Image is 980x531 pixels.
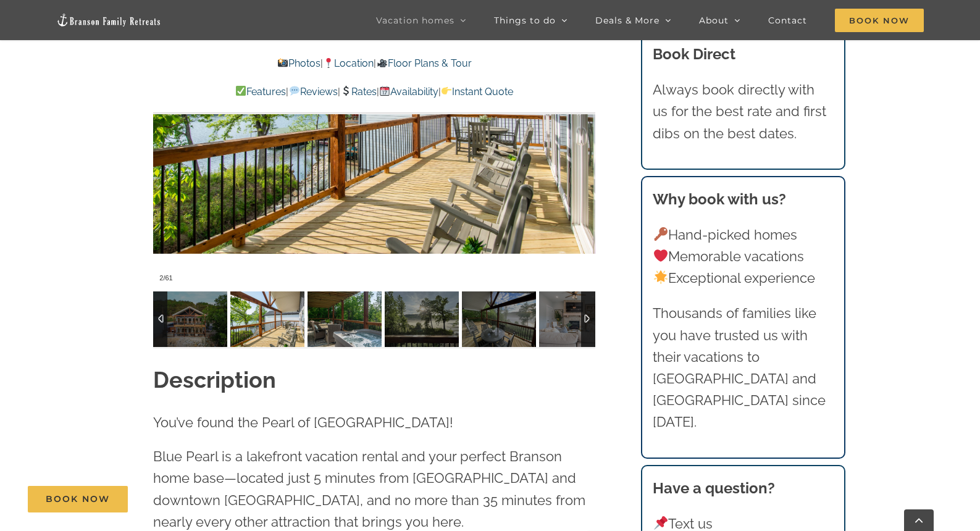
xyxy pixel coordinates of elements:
img: 💲 [341,86,351,96]
span: About [699,16,729,25]
p: Thousands of families like you have trusted us with their vacations to [GEOGRAPHIC_DATA] and [GEO... [653,303,833,433]
img: Lake-Taneycomo-lakefront-vacation-home-rental-Branson-Family-Retreats-1013-scaled.jpg-nggid041010... [153,291,227,347]
img: 🎥 [377,58,387,68]
img: 🌟 [654,270,668,284]
p: Hand-picked homes Memorable vacations Exceptional experience [653,224,833,290]
a: Instant Quote [441,86,513,98]
span: Vacation homes [376,16,454,25]
a: Features [235,86,286,98]
img: ✅ [236,86,246,96]
span: You’ve found the Pearl of [GEOGRAPHIC_DATA]! [153,414,453,430]
img: 📍 [324,58,333,68]
h3: Book Direct [653,43,833,65]
a: Photos [277,57,320,69]
a: Reviews [288,86,337,98]
p: | | [153,56,595,72]
img: 📆 [380,86,390,96]
a: Location [323,57,374,69]
a: Rates [340,86,377,98]
img: Blue-Pearl-vacation-home-rental-Lake-Taneycomo-2155-scaled.jpg-nggid03945-ngg0dyn-120x90-00f0w010... [308,291,382,347]
img: Blue-Pearl-vacation-home-rental-Lake-Taneycomo-2145-scaled.jpg-nggid03931-ngg0dyn-120x90-00f0w010... [230,291,304,347]
img: 👉 [442,86,451,96]
span: Deals & More [595,16,660,25]
p: Always book directly with us for the best rate and first dibs on the best dates. [653,79,833,144]
img: Blue-Pearl-lakefront-vacation-rental-home-fog-2-scaled.jpg-nggid03889-ngg0dyn-120x90-00f0w010c011... [385,291,459,347]
img: Blue-Pearl-lakefront-vacation-rental-home-fog-3-scaled.jpg-nggid03890-ngg0dyn-120x90-00f0w010c011... [462,291,536,347]
span: Contact [768,16,807,25]
img: ❤️ [654,249,668,262]
span: Book Now [46,494,110,504]
p: | | | | [153,84,595,100]
img: Branson Family Retreats Logo [56,13,161,27]
a: Floor Plans & Tour [376,57,471,69]
img: 📌 [654,516,668,530]
span: Book Now [835,9,924,32]
a: Availability [379,86,438,98]
img: 📸 [278,58,288,68]
img: Blue-Pearl-vacation-home-rental-Lake-Taneycomo-2047-scaled.jpg-nggid03903-ngg0dyn-120x90-00f0w010... [539,291,613,347]
h3: Have a question? [653,477,833,500]
span: Blue Pearl is a lakefront vacation rental and your perfect Branson home base—located just 5 minut... [153,448,585,530]
img: 💬 [290,86,299,96]
img: 🔑 [654,227,668,241]
h3: Why book with us? [653,188,833,211]
a: Book Now [28,486,128,512]
span: Things to do [494,16,556,25]
strong: Description [153,367,276,393]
